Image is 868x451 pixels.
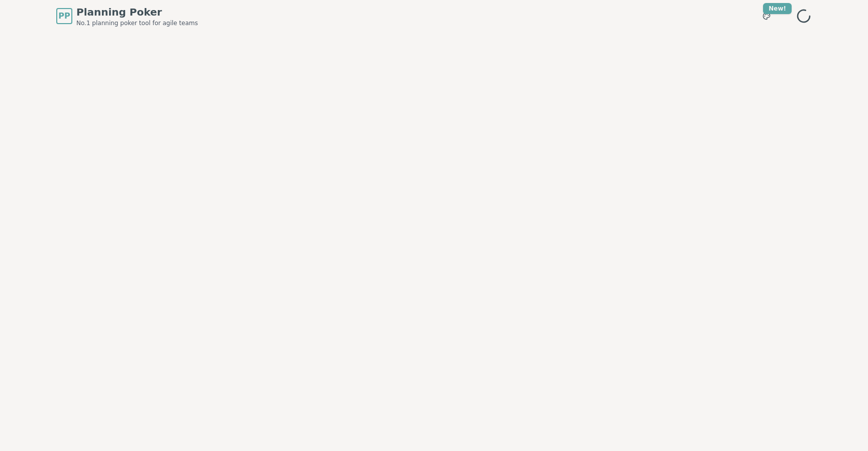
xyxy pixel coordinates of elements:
button: New! [757,7,776,25]
span: PP [58,10,70,22]
div: New! [763,3,792,14]
span: No.1 planning poker tool for agile teams [76,19,198,27]
a: PPPlanning PokerNo.1 planning poker tool for agile teams [56,5,198,27]
span: Planning Poker [76,5,198,19]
